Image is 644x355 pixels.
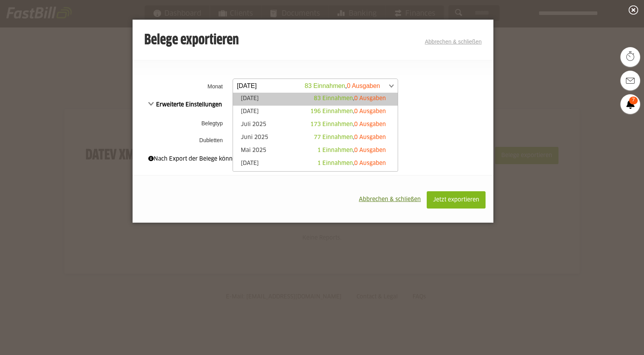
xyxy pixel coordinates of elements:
th: Belegtyp [133,113,231,134]
th: Dubletten [133,134,231,147]
span: 1 Einnahmen [317,148,353,153]
div: , [310,121,386,128]
span: Jetzt exportieren [433,197,479,203]
span: 0 Ausgaben [354,161,386,166]
div: Nach Export der Belege können diese nicht mehr bearbeitet werden. [148,155,478,163]
span: 1 Einnahmen [317,161,353,166]
div: , [317,146,386,154]
span: 77 Einnahmen [314,135,353,140]
a: Mai 2025 [237,146,394,156]
a: Juli 2025 [237,121,394,130]
th: Monat [133,76,231,96]
span: 0 Ausgaben [354,148,386,153]
span: Erweiterte Einstellungen [148,102,222,108]
span: 196 Einnahmen [310,109,353,114]
a: [DATE] [237,108,394,117]
button: Abbrechen & schließen [353,191,427,208]
div: , [314,134,386,141]
h3: Belege exportieren [144,33,239,48]
span: 0 Ausgaben [354,109,386,114]
span: 83 Einnahmen [314,96,353,101]
div: , [314,95,386,102]
a: Juni 2025 [237,134,394,143]
span: 0 Ausgaben [354,135,386,140]
a: 7 [620,94,640,114]
span: Abbrechen & schließen [359,197,421,202]
a: Abbrechen & schließen [425,38,482,45]
a: [DATE] [237,95,394,104]
span: 173 Einnahmen [310,122,353,127]
span: 0 Ausgaben [354,96,386,101]
div: , [310,108,386,115]
a: [DATE] [237,159,394,168]
div: , [317,159,386,167]
span: 0 Ausgaben [354,122,386,127]
button: Jetzt exportieren [427,191,486,209]
span: 7 [629,97,638,104]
